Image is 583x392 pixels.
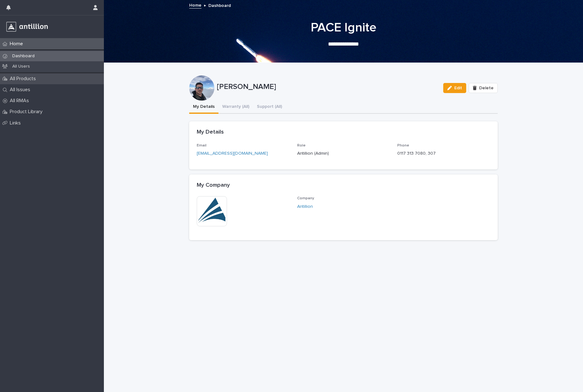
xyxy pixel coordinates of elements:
[189,1,201,8] a: Home
[297,196,314,200] span: Company
[189,20,498,35] h1: PACE Ignite
[197,151,268,156] a: [EMAIL_ADDRESS][DOMAIN_NAME]
[218,101,253,114] button: Warranty (All)
[217,82,438,91] p: [PERSON_NAME]
[397,151,436,156] a: 0117 313 7080, 307
[469,83,498,93] button: Delete
[7,41,28,47] p: Home
[397,144,409,147] span: Phone
[253,101,286,114] button: Support (All)
[197,182,230,189] h2: My Company
[443,83,466,93] button: Edit
[454,86,462,90] span: Edit
[7,120,26,126] p: Links
[297,203,313,210] a: Antillion
[208,2,231,8] p: Dashboard
[7,76,41,82] p: All Products
[7,109,48,115] p: Product Library
[297,150,390,157] p: Antillion (Admin)
[197,144,207,147] span: Email
[479,86,494,90] span: Delete
[197,129,224,136] h2: My Details
[297,144,306,147] span: Role
[5,20,49,33] img: r3a3Z93SSpeN6cOOTyqw
[7,53,40,59] p: Dashboard
[7,87,35,93] p: All Issues
[7,98,34,104] p: All RMAs
[189,101,218,114] button: My Details
[7,64,35,69] p: All Users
